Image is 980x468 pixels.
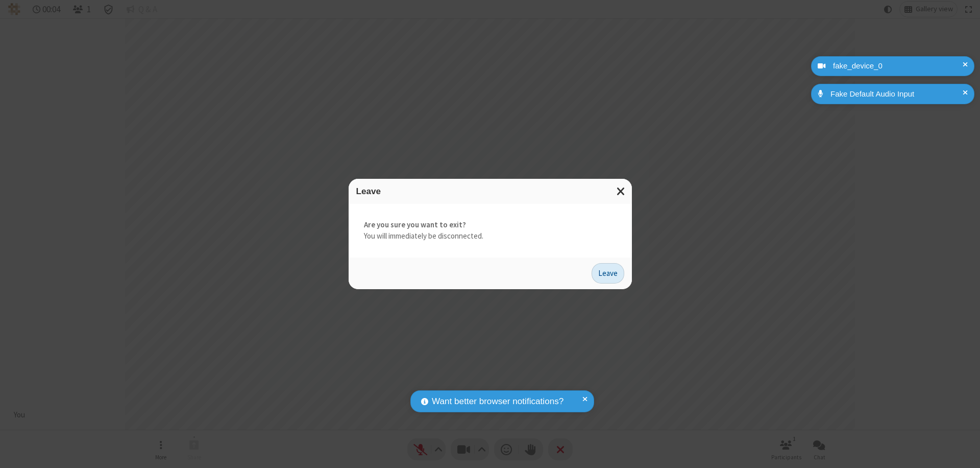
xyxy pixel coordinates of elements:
[610,179,632,204] button: Close modal
[827,88,967,100] div: Fake Default Audio Input
[829,60,967,72] div: fake_device_0
[356,186,624,196] h3: Leave
[364,219,617,231] strong: Are you sure you want to exit?
[349,204,632,258] div: You will immediately be disconnected.
[592,263,624,284] button: Leave
[432,395,563,408] span: Want better browser notifications?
